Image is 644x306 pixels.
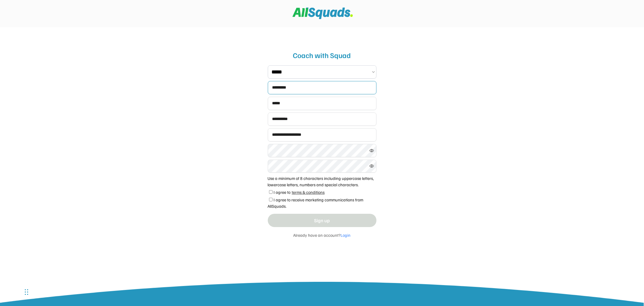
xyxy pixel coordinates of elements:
img: Squad%20Logo.svg [293,8,353,19]
button: Sign up [268,214,376,227]
font: Login [341,233,351,238]
div: Use a minimum of 8 characters including uppercase letters, lowercase letters, numbers and special... [268,175,376,188]
label: I agree to [274,190,290,195]
label: I agree to receive marketing communications from AllSquads. [268,197,364,209]
div: Coach with Squad [268,50,376,60]
div: Already have an account? [268,232,376,238]
a: terms & conditions [290,188,326,195]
